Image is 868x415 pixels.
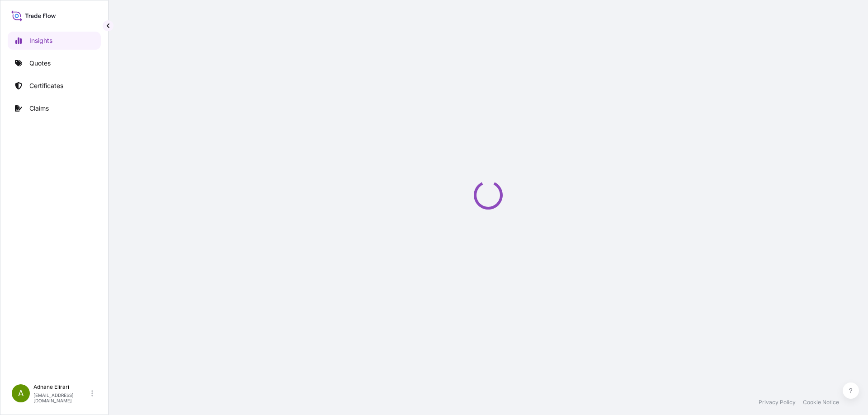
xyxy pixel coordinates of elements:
p: Insights [29,36,52,45]
p: Adnane Elirari [33,383,90,391]
a: Insights [8,32,101,50]
p: [EMAIL_ADDRESS][DOMAIN_NAME] [33,392,90,403]
a: Cookie Notice [803,399,839,406]
p: Certificates [29,81,63,90]
span: A [18,389,24,398]
a: Certificates [8,77,101,95]
a: Privacy Policy [759,399,796,406]
a: Claims [8,99,101,117]
a: Quotes [8,54,101,72]
p: Claims [29,104,49,113]
p: Quotes [29,59,51,68]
